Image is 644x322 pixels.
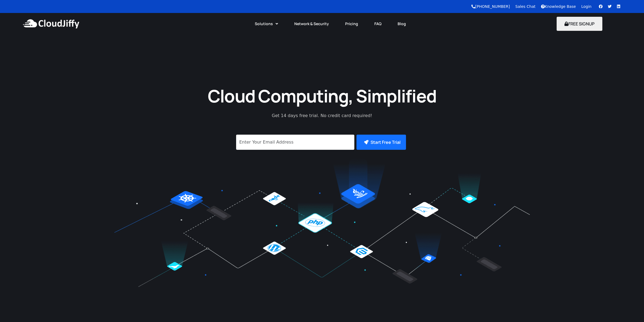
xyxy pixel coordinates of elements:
[236,135,354,150] input: Enter Your Email Address
[515,4,535,9] a: Sales Chat
[557,17,602,31] button: FREE SIGNUP
[356,135,406,150] button: Start Free Trial
[389,18,414,30] a: Blog
[286,18,337,30] a: Network & Security
[557,21,602,27] a: FREE SIGNUP
[366,18,389,30] a: FAQ
[581,4,592,9] a: Login
[248,112,397,119] p: Get 14 days free trial. No credit card required!
[471,4,510,9] a: [PHONE_NUMBER]
[200,85,444,107] h1: Cloud Computing, Simplified
[337,18,366,30] a: Pricing
[541,4,576,9] a: Knowledge Base
[247,18,286,30] a: Solutions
